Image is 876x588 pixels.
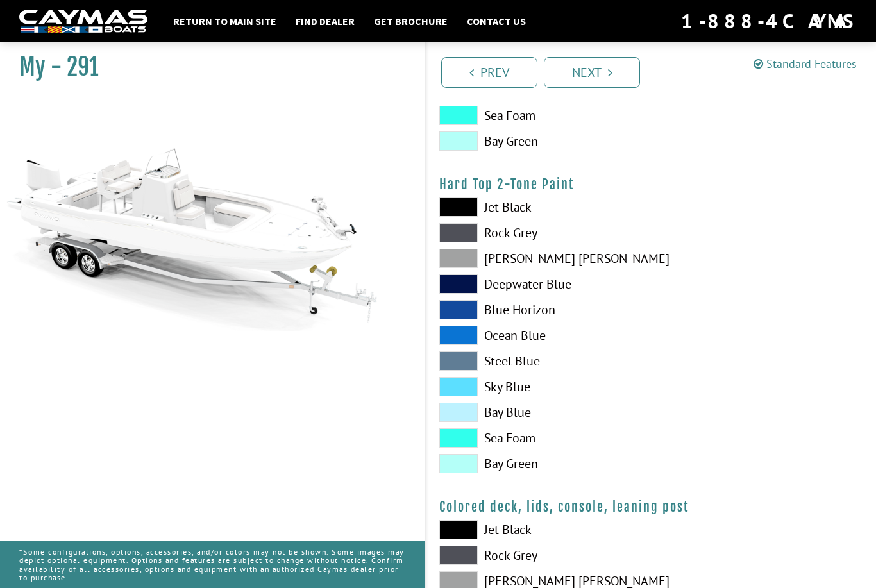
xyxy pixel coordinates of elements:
label: Jet Black [439,197,639,217]
label: Ocean Blue [439,326,639,345]
a: Prev [441,57,537,88]
a: Find Dealer [289,13,361,29]
h1: My - 291 [19,53,393,81]
label: [PERSON_NAME] [PERSON_NAME] [439,249,639,268]
a: Contact Us [460,13,532,29]
label: Sea Foam [439,428,639,448]
a: Return to main site [167,13,283,29]
label: Bay Green [439,454,639,473]
label: Rock Grey [439,546,639,565]
p: *Some configurations, options, accessories, and/or colors may not be shown. Some images may depic... [19,541,406,588]
ul: Pagination [438,55,876,88]
label: Deepwater Blue [439,274,639,294]
label: Bay Green [439,131,639,151]
img: white-logo-c9c8dbefe5ff5ceceb0f0178aa75bf4bb51f6bca0971e226c86eb53dfe498488.png [19,10,147,33]
label: Bay Blue [439,403,639,422]
a: Standard Features [754,56,857,71]
label: Blue Horizon [439,300,639,319]
label: Jet Black [439,520,639,539]
label: Rock Grey [439,223,639,242]
label: Steel Blue [439,351,639,371]
h4: Colored deck, lids, console, leaning post [439,499,863,515]
a: Next [544,57,640,88]
label: Sky Blue [439,377,639,396]
a: Get Brochure [367,13,454,29]
h4: Hard Top 2-Tone Paint [439,176,863,192]
div: 1-888-4CAYMAS [681,7,857,35]
label: Sea Foam [439,106,639,125]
